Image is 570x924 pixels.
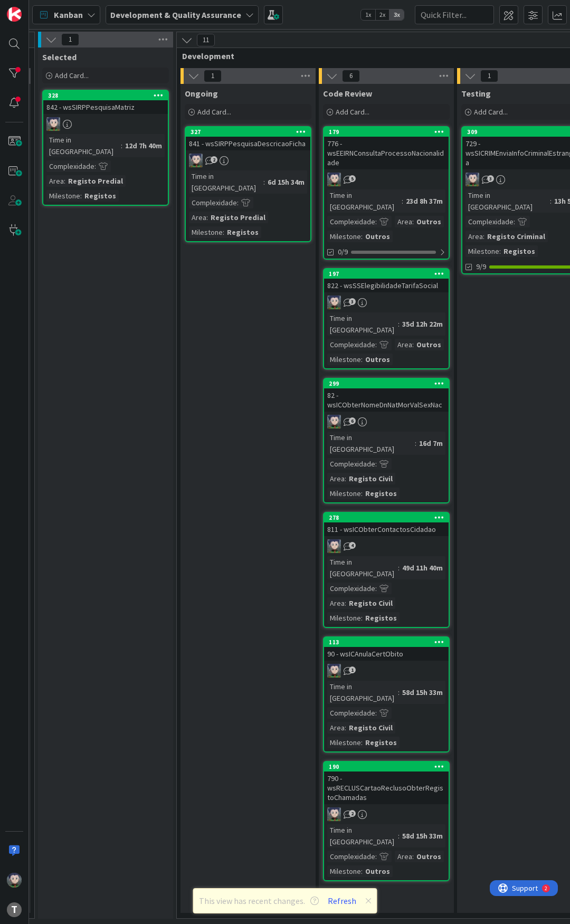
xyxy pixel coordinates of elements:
[349,175,356,182] span: 5
[186,137,310,150] div: 841 - wsSIRPPesquisaDescricaoFicha
[61,33,79,46] span: 1
[324,647,449,661] div: 90 - wsICAnulaCertObito
[191,128,310,136] div: 327
[327,354,361,365] div: Milestone
[329,380,449,387] div: 299
[324,379,449,412] div: 29982 - wsICObterNomeDnNatMorValSexNac
[415,5,494,24] input: Quick Filter...
[323,88,372,99] span: Code Review
[324,539,449,553] div: LS
[499,245,501,257] span: :
[465,231,483,242] div: Area
[375,216,377,227] span: :
[465,216,514,227] div: Complexidade
[46,190,80,202] div: Milestone
[327,597,345,609] div: Area
[474,107,508,117] span: Add Card...
[46,175,64,187] div: Area
[186,154,310,167] div: LS
[327,296,341,309] img: LS
[324,762,449,771] div: 190
[265,176,307,188] div: 6d 15h 34m
[189,226,223,238] div: Milestone
[361,9,375,20] span: 1x
[324,807,449,821] div: LS
[324,279,449,292] div: 822 - wsSSElegibilidadeTarifaSocial
[395,216,412,227] div: Area
[327,722,345,734] div: Area
[54,8,83,21] span: Kanban
[263,176,265,188] span: :
[363,865,393,877] div: Outros
[550,195,552,207] span: :
[346,722,395,734] div: Registo Civil
[329,763,449,770] div: 190
[324,637,449,647] div: 113
[204,70,222,82] span: 1
[189,154,203,167] img: LS
[389,9,404,20] span: 3x
[361,488,363,499] span: :
[412,339,414,350] span: :
[324,127,449,169] div: 179776 - wsEEIRNConsultaProcessoNacionalidade
[349,298,356,305] span: 3
[484,231,548,242] div: Registo Criminal
[400,318,445,330] div: 35d 12h 22m
[64,175,65,187] span: :
[415,437,416,449] span: :
[327,539,341,553] img: LS
[46,117,60,131] img: LS
[22,2,48,14] span: Support
[398,562,400,574] span: :
[327,681,398,704] div: Time in [GEOGRAPHIC_DATA]
[501,245,538,257] div: Registos
[327,339,375,350] div: Complexidade
[363,612,400,624] div: Registos
[363,231,393,242] div: Outros
[55,71,89,80] span: Add Card...
[414,339,444,350] div: Outros
[324,269,449,292] div: 197822 - wsSSElegibilidadeTarifaSocial
[416,437,445,449] div: 16d 7m
[346,473,395,484] div: Registo Civil
[346,597,395,609] div: Registo Civil
[327,707,375,719] div: Complexidade
[324,637,449,661] div: 11390 - wsICAnulaCertObito
[324,664,449,678] div: LS
[7,7,22,22] img: Visit kanbanzone.com
[329,514,449,521] div: 278
[327,556,398,579] div: Time in [GEOGRAPHIC_DATA]
[199,894,319,907] span: This view has recent changes.
[361,612,363,624] span: :
[342,70,360,82] span: 6
[324,762,449,804] div: 190790 - wsRECLUSCartaoReclusoObterRegistoChamadas
[189,197,237,208] div: Complexidade
[43,117,168,131] div: LS
[327,473,345,484] div: Area
[323,268,450,369] a: 197822 - wsSSElegibilidadeTarifaSocialLSTime in [GEOGRAPHIC_DATA]:35d 12h 22mComplexidade:Area:Ou...
[185,88,218,99] span: Ongoing
[514,216,515,227] span: :
[327,807,341,821] img: LS
[336,107,369,117] span: Add Card...
[186,127,310,150] div: 327841 - wsSIRPPesquisaDescricaoFicha
[395,339,412,350] div: Area
[94,160,96,172] span: :
[46,160,94,172] div: Complexidade
[345,722,346,734] span: :
[345,473,346,484] span: :
[48,92,168,99] div: 328
[323,378,450,503] a: 29982 - wsICObterNomeDnNatMorValSexNacLSTime in [GEOGRAPHIC_DATA]:16d 7mComplexidade:Area:Registo...
[327,189,402,213] div: Time in [GEOGRAPHIC_DATA]
[43,91,168,114] div: 328842 - wsSIRPPesquisaMatriz
[211,156,217,163] span: 2
[324,269,449,279] div: 197
[324,415,449,428] div: LS
[338,246,348,258] span: 0/9
[375,583,377,594] span: :
[327,415,341,428] img: LS
[476,261,486,272] span: 9/9
[395,851,412,862] div: Area
[208,212,268,223] div: Registo Predial
[414,851,444,862] div: Outros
